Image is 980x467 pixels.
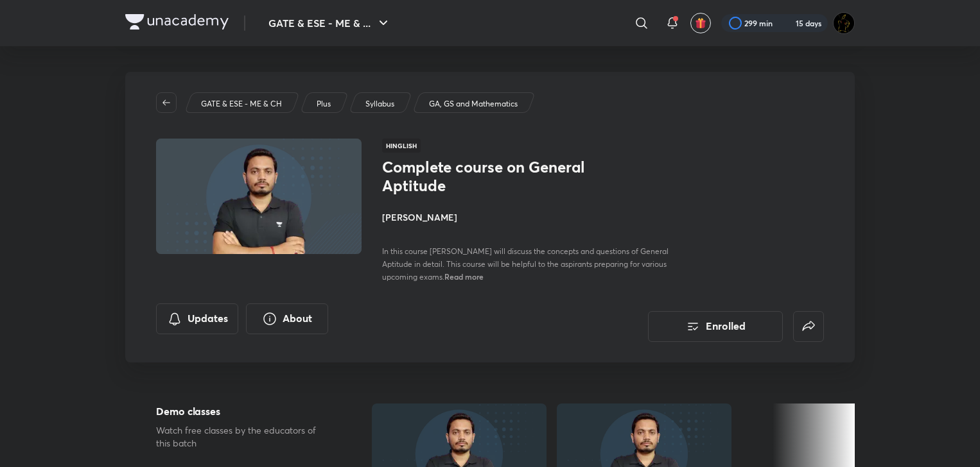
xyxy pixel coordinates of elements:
[201,98,282,110] p: GATE & ESE - ME & CH
[365,98,394,110] p: Syllabus
[363,98,397,110] a: Syllabus
[429,98,518,110] p: GA, GS and Mathematics
[427,98,520,110] a: GA, GS and Mathematics
[261,10,399,36] button: GATE & ESE - ME & ...
[156,424,331,450] p: Watch free classes by the educators of this batch
[382,158,592,195] h1: Complete course on General Aptitude
[315,98,333,110] a: Plus
[156,403,331,419] h5: Demo classes
[199,98,284,110] a: GATE & ESE - ME & CH
[156,303,238,334] button: Updates
[246,303,328,334] button: About
[125,14,229,33] a: Company Logo
[154,137,363,255] img: Thumbnail
[690,13,711,33] button: avatar
[695,17,706,29] img: avatar
[317,98,331,110] p: Plus
[382,139,421,153] span: Hinglish
[125,14,229,30] img: Company Logo
[793,311,824,342] button: false
[444,271,484,282] span: Read more
[382,210,670,224] h4: [PERSON_NAME]
[780,17,793,30] img: streak
[382,246,669,282] span: In this course [PERSON_NAME] will discuss the concepts and questions of General Aptitude in detai...
[648,311,783,342] button: Enrolled
[833,12,855,34] img: Ranit Maity01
